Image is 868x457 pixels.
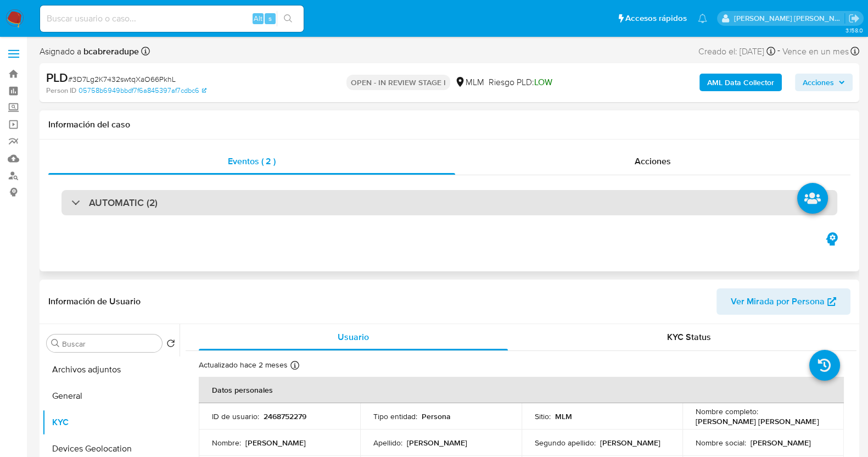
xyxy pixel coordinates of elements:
[600,438,660,448] p: [PERSON_NAME]
[199,377,844,403] th: Datos personales
[48,296,141,307] h1: Información de Usuario
[534,76,552,88] span: LOW
[698,14,707,23] a: Notificaciones
[489,76,552,88] span: Riesgo PLD:
[751,438,811,448] p: [PERSON_NAME]
[698,44,775,59] div: Creado el: [DATE]
[422,411,451,421] p: Persona
[716,288,850,315] button: Ver Mirada por Persona
[782,46,849,58] span: Vence en un mes
[777,44,780,59] span: -
[795,74,853,91] button: Acciones
[268,13,272,24] span: s
[79,86,206,96] a: 05758b6949bbdf7f6a845397af7cdbc6
[48,119,850,130] h1: Información del caso
[625,13,687,24] span: Accesos rápidos
[734,13,845,24] p: baltazar.cabreradupeyron@mercadolibre.com.mx
[373,411,417,421] p: Tipo entidad :
[338,331,369,343] span: Usuario
[51,339,60,348] button: Buscar
[40,12,304,26] input: Buscar usuario o caso...
[635,155,671,168] span: Acciones
[62,339,158,349] input: Buscar
[696,438,746,448] p: Nombre social :
[407,438,467,448] p: [PERSON_NAME]
[373,438,402,448] p: Apellido :
[46,86,76,96] b: Person ID
[731,288,825,315] span: Ver Mirada por Persona
[277,11,299,26] button: search-icon
[696,416,819,426] p: [PERSON_NAME] [PERSON_NAME]
[42,356,180,383] button: Archivos adjuntos
[696,406,758,416] p: Nombre completo :
[264,411,306,421] p: 2468752279
[535,438,596,448] p: Segundo apellido :
[346,75,450,90] p: OPEN - IN REVIEW STAGE I
[455,76,484,88] div: MLM
[81,45,139,58] b: bcabreradupe
[245,438,306,448] p: [PERSON_NAME]
[535,411,551,421] p: Sitio :
[228,155,276,168] span: Eventos ( 2 )
[212,438,241,448] p: Nombre :
[89,197,158,209] h3: AUTOMATIC (2)
[254,13,262,24] span: Alt
[61,190,837,215] div: AUTOMATIC (2)
[848,13,860,24] a: Salir
[667,331,711,343] span: KYC Status
[199,360,288,370] p: Actualizado hace 2 meses
[707,74,774,91] b: AML Data Collector
[42,409,180,436] button: KYC
[68,74,176,85] span: # 3D7Lg2K7432swtqXaO66PkhL
[699,74,782,91] button: AML Data Collector
[42,383,180,409] button: General
[166,339,175,351] button: Volver al orden por defecto
[212,411,259,421] p: ID de usuario :
[40,46,139,58] span: Asignado a
[803,74,834,91] span: Acciones
[46,69,68,86] b: PLD
[555,411,572,421] p: MLM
